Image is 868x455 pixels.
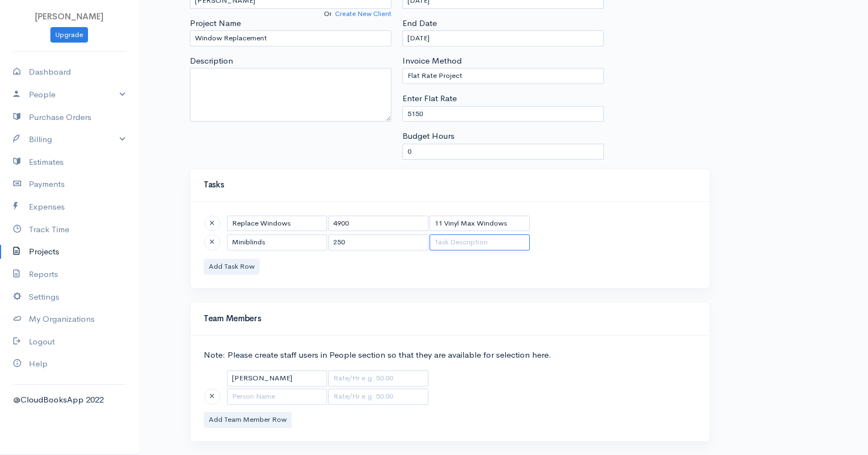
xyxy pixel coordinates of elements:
input: Rate/Hr e.g. 50.00 [328,216,428,232]
input: Person Name [227,389,327,405]
input: Rate/Hr e.g. 50.00 [328,389,428,405]
button: Add Task Row [204,259,260,275]
input: Task Description [430,216,530,232]
input: Enter Task [227,216,327,232]
label: End Date [402,17,437,30]
button: Add Team Member Row [204,412,292,428]
h4: Tasks [204,180,696,190]
input: Enter Task [227,234,327,250]
label: Invoice Method [402,55,462,67]
input: Person Name [227,370,327,386]
a: Create New Client [335,9,391,18]
div: @CloudBooksApp 2022 [13,394,125,406]
input: 50:00 [402,144,604,160]
label: Project Name [190,17,241,30]
span: Or [324,9,332,18]
span: [PERSON_NAME] [35,11,104,22]
label: Enter Flat Rate [402,92,457,105]
input: Rate/Hr e.g. 50.00 [328,234,428,250]
input: Rate/Hr e.g. 50.00 [328,370,428,386]
h4: Team Members [204,314,696,323]
a: Upgrade [50,27,88,43]
label: Description [190,55,233,67]
input: Task Description [430,234,530,250]
input: 1000 [402,106,604,122]
label: Budget Hours [402,130,454,143]
p: Note: Please create staff users in People section so that they are available for selection here. [204,349,696,362]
